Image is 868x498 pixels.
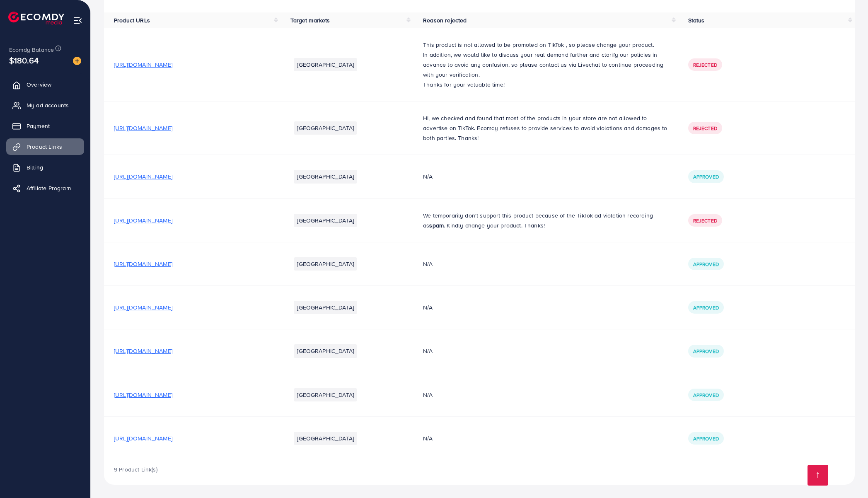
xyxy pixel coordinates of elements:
[693,217,717,224] span: Rejected
[6,76,84,93] a: Overview
[27,101,69,109] span: My ad accounts
[9,54,39,66] span: $180.64
[693,125,717,132] span: Rejected
[27,122,50,130] span: Payment
[114,16,150,24] span: Product URLs
[294,301,357,314] li: [GEOGRAPHIC_DATA]
[73,16,82,25] img: menu
[114,465,157,474] span: 9 Product Link(s)
[294,121,357,135] li: [GEOGRAPHIC_DATA]
[693,348,719,355] span: Approved
[693,261,719,268] span: Approved
[429,221,444,230] strong: spam
[423,391,433,399] span: N/A
[8,12,64,24] img: logo
[114,391,172,399] span: [URL][DOMAIN_NAME]
[6,159,84,176] a: Billing
[114,172,172,181] span: [URL][DOMAIN_NAME]
[423,303,433,312] span: N/A
[423,210,668,230] p: We temporarily don't support this product because of the TikTok ad violation recording as . Kindl...
[6,180,84,196] a: Affiliate Program
[294,214,357,227] li: [GEOGRAPHIC_DATA]
[6,97,84,114] a: My ad accounts
[294,257,357,271] li: [GEOGRAPHIC_DATA]
[693,304,719,311] span: Approved
[294,432,357,445] li: [GEOGRAPHIC_DATA]
[27,80,51,89] span: Overview
[423,434,433,442] span: N/A
[693,173,719,180] span: Approved
[423,16,467,24] span: Reason rejected
[27,163,43,172] span: Billing
[294,170,357,183] li: [GEOGRAPHIC_DATA]
[423,80,668,89] p: Thanks for your valuable time!
[6,118,84,134] a: Payment
[423,172,433,181] span: N/A
[114,347,172,355] span: [URL][DOMAIN_NAME]
[73,57,81,65] img: image
[294,58,357,71] li: [GEOGRAPHIC_DATA]
[294,388,357,401] li: [GEOGRAPHIC_DATA]
[688,16,705,24] span: Status
[114,260,172,268] span: [URL][DOMAIN_NAME]
[9,46,54,54] span: Ecomdy Balance
[6,138,84,155] a: Product Links
[693,435,719,442] span: Approved
[27,184,71,192] span: Affiliate Program
[423,260,433,268] span: N/A
[290,16,330,24] span: Target markets
[294,344,357,358] li: [GEOGRAPHIC_DATA]
[27,143,62,151] span: Product Links
[693,392,719,399] span: Approved
[423,347,433,355] span: N/A
[423,40,668,50] p: This product is not allowed to be promoted on TikTok , so please change your product.
[423,113,668,143] p: Hi, we checked and found that most of the products in your store are not allowed to advertise on ...
[114,216,172,225] span: [URL][DOMAIN_NAME]
[423,50,668,80] p: In addition, we would like to discuss your real demand further and clarify our policies in advanc...
[833,461,862,492] iframe: Chat
[693,61,717,68] span: Rejected
[114,124,172,132] span: [URL][DOMAIN_NAME]
[114,303,172,312] span: [URL][DOMAIN_NAME]
[114,60,172,69] span: [URL][DOMAIN_NAME]
[114,434,172,442] span: [URL][DOMAIN_NAME]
